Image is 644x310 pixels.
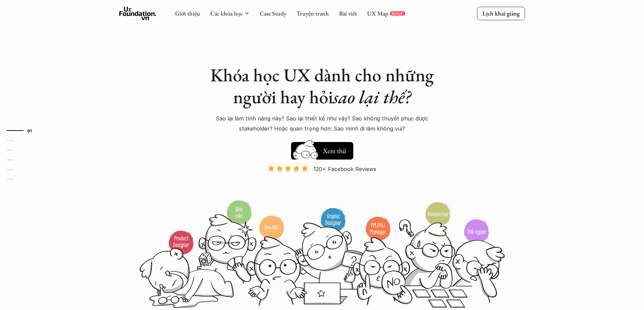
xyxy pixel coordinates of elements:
strong: 01 [27,128,32,133]
a: Các khóa học [210,9,243,17]
p: Lịch khai giảng [482,9,520,17]
h1: Khóa học UX dành cho những người hay hỏi [204,64,440,108]
a: Truyện tranh [296,9,329,17]
p: 120+ Facebook Reviews [313,164,376,174]
a: 120+ Facebook Reviews [262,165,382,199]
p: REPORT [391,11,404,16]
a: UX Map [367,9,388,17]
a: 01 [7,126,39,135]
a: Giới thiệu [175,9,200,17]
a: Lịch khai giảng [477,7,525,20]
a: REPORT [390,11,405,16]
a: Bài viết [339,9,357,17]
a: Xem thử [291,139,353,160]
em: sao lại thế? [333,85,411,109]
p: Sao lại làm tính năng này? Sao lại thiết kế như vậy? Sao không thuyết phục được stakeholder? Hoặc... [204,113,440,134]
h5: Xem thử [323,146,346,156]
a: Case Study [260,9,286,17]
